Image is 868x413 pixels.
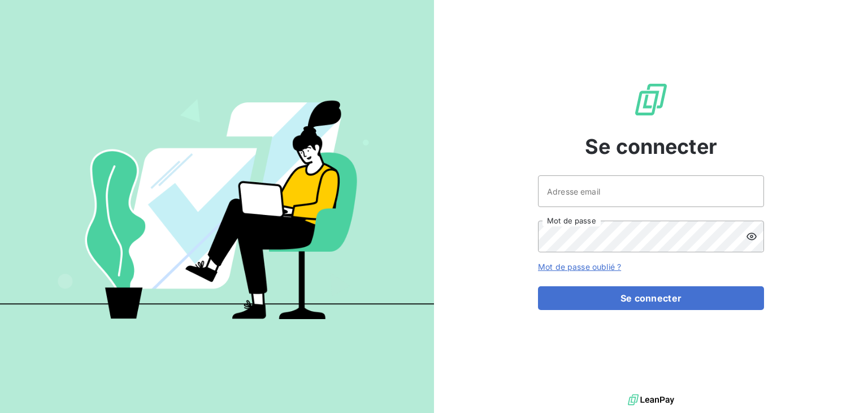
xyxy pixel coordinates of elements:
[538,175,764,207] input: placeholder
[628,392,674,408] img: logo
[538,286,764,310] button: Se connecter
[585,131,717,162] span: Se connecter
[538,262,621,272] a: Mot de passe oublié ?
[633,81,669,118] img: Logo LeanPay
